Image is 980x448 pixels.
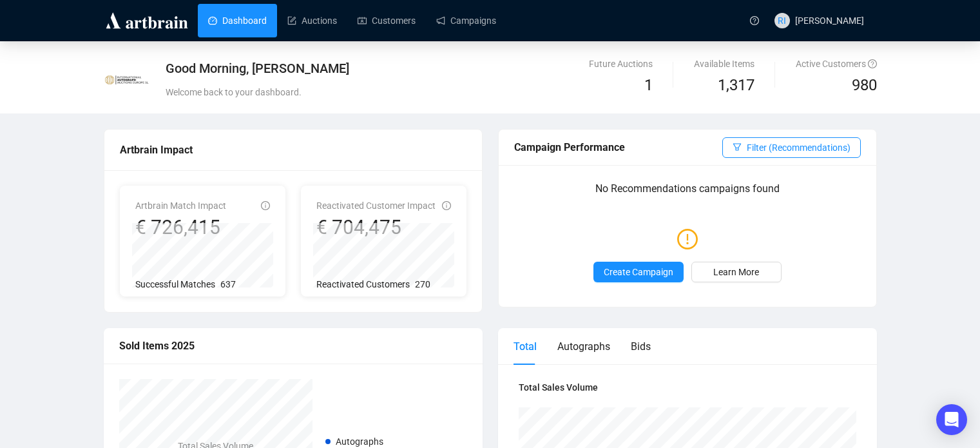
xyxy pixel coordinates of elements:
div: € 704,475 [316,215,436,240]
button: Filter (Recommendations) [722,137,861,158]
h4: Total Sales Volume [519,380,856,394]
a: Learn More [691,262,782,282]
p: No Recommendations campaigns found [514,180,861,206]
img: logo [104,10,190,31]
span: 980 [852,76,877,94]
span: exclamation-circle [677,224,698,253]
span: question-circle [868,59,877,68]
span: info-circle [442,201,451,210]
a: Campaigns [436,4,496,37]
span: Autographs [336,436,383,447]
span: [PERSON_NAME] [795,15,864,26]
a: Dashboard [208,4,267,37]
span: Artbrain Match Impact [135,200,226,211]
span: info-circle [261,201,270,210]
div: Autographs [557,338,610,355]
span: question-circle [750,16,759,25]
div: Available Items [694,57,754,71]
div: Sold Items 2025 [119,338,467,354]
span: Filter (Recommendations) [747,141,850,155]
span: Create Campaign [604,265,673,279]
span: 270 [415,279,430,289]
div: Total [514,338,537,355]
a: Customers [358,4,416,37]
span: Reactivated Customer Impact [316,200,436,211]
span: Reactivated Customers [316,279,410,289]
a: Auctions [287,4,337,37]
div: Good Morning, [PERSON_NAME] [166,59,616,77]
span: 637 [220,279,236,289]
div: Campaign Performance [514,139,722,155]
span: RI [778,14,786,28]
img: 622e19684f2625001dda177d.jpg [104,57,149,102]
div: Bids [631,338,651,355]
span: Successful Matches [135,279,215,289]
div: Future Auctions [589,57,653,71]
span: filter [733,142,742,151]
div: Open Intercom Messenger [936,404,967,435]
span: Active Customers [796,59,877,69]
span: 1 [644,76,653,94]
div: € 726,415 [135,215,226,240]
span: Learn More [713,265,759,279]
div: Artbrain Impact [120,142,466,158]
div: Welcome back to your dashboard. [166,85,616,99]
button: Create Campaign [593,262,684,282]
span: 1,317 [718,73,754,98]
